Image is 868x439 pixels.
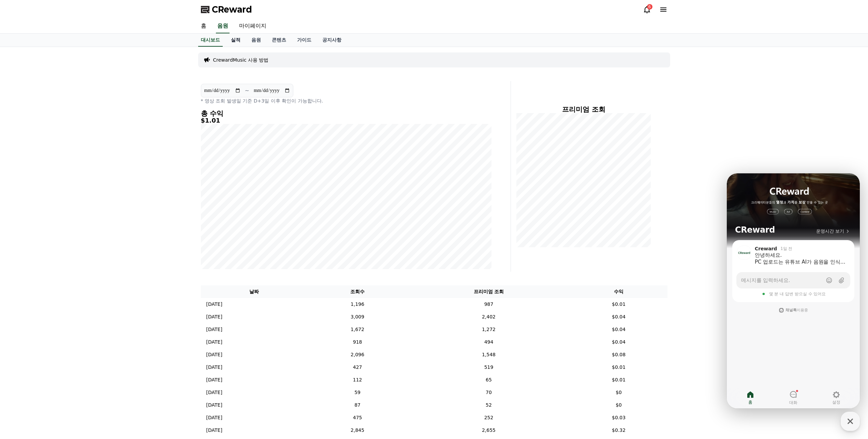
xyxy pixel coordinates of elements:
td: $0.03 [570,411,667,424]
td: 987 [407,298,570,311]
td: $0.01 [570,298,667,311]
td: 494 [407,336,570,348]
td: 1,272 [407,323,570,336]
td: 65 [407,374,570,386]
td: $0 [570,399,667,411]
p: [DATE] [206,351,222,358]
a: 마이페이지 [234,19,272,33]
h4: 프리미엄 조회 [516,106,651,113]
iframe: Channel chat [727,173,860,408]
td: 2,845 [308,424,407,437]
td: $0.01 [570,374,667,386]
td: 1,196 [308,298,407,311]
td: $0.04 [570,336,667,348]
p: ~ [245,87,249,95]
td: $0.08 [570,348,667,361]
p: [DATE] [206,427,222,434]
td: 519 [407,361,570,374]
p: [DATE] [206,414,222,421]
h4: 총 수익 [201,110,491,117]
a: CReward [201,4,252,15]
a: 6 [643,5,651,14]
p: [DATE] [206,301,222,308]
a: CrewardMusic 사용 방법 [213,57,269,63]
p: [DATE] [206,339,222,346]
td: 70 [407,386,570,399]
td: 3,009 [308,311,407,323]
div: 6 [647,4,652,10]
th: 수익 [570,285,667,298]
a: 홈 [195,19,212,33]
td: $0.32 [570,424,667,437]
td: 1,548 [407,348,570,361]
p: [DATE] [206,376,222,383]
td: 475 [308,411,407,424]
a: 공지사항 [317,34,347,47]
p: [DATE] [206,313,222,320]
td: 2,655 [407,424,570,437]
a: 대시보드 [198,34,223,47]
a: 실적 [225,34,246,47]
td: 87 [308,399,407,411]
h5: $1.01 [201,117,491,124]
a: 가이드 [292,34,317,47]
th: 프리미엄 조회 [407,285,570,298]
td: 59 [308,386,407,399]
th: 조회수 [308,285,407,298]
a: 음원 [216,19,230,33]
td: 2,096 [308,348,407,361]
p: [DATE] [206,402,222,409]
a: 콘텐츠 [266,34,292,47]
td: $0.04 [570,323,667,336]
p: [DATE] [206,389,222,396]
p: [DATE] [206,326,222,333]
td: 252 [407,411,570,424]
p: [DATE] [206,364,222,371]
td: $0 [570,386,667,399]
td: 1,672 [308,323,407,336]
a: 음원 [246,34,266,47]
td: 918 [308,336,407,348]
th: 날짜 [201,285,308,298]
td: $0.04 [570,311,667,323]
td: 112 [308,374,407,386]
span: CReward [212,4,252,15]
td: 427 [308,361,407,374]
td: 2,402 [407,311,570,323]
td: 52 [407,399,570,411]
td: $0.01 [570,361,667,374]
p: * 영상 조회 발생일 기준 D+3일 이후 확인이 가능합니다. [201,97,491,104]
